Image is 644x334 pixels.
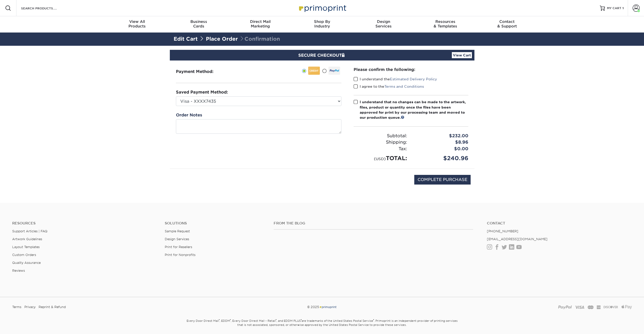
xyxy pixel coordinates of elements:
sup: ® [276,319,276,321]
div: Tax: [350,146,411,152]
a: Resources& Templates [415,16,476,33]
a: [EMAIL_ADDRESS][DOMAIN_NAME] [487,237,548,241]
a: Contact& Support [476,16,538,33]
img: Primoprint [319,305,337,309]
div: & Templates [415,19,476,28]
div: TOTAL: [350,154,411,162]
sup: ® [301,319,302,321]
a: [PHONE_NUMBER] [487,229,518,233]
div: Marketing [229,19,291,28]
span: Shop By [291,19,353,24]
a: Place Order [206,36,238,42]
span: Contact [476,19,538,24]
span: 1 [622,6,624,10]
div: $232.00 [411,133,472,139]
div: $0.00 [411,146,472,152]
a: Estimated Delivery Policy [390,77,437,81]
a: Artwork Guidelines [12,237,42,241]
span: SECURE CHECKOUT [298,53,346,58]
input: COMPLETE PURCHASE [414,175,471,185]
div: $8.96 [411,139,472,146]
iframe: Google Customer Reviews [1,318,43,332]
div: $240.96 [411,154,472,162]
div: © 2025 [218,303,427,311]
small: (USD) [374,157,386,161]
a: Privacy [24,303,36,311]
h4: Solutions [165,221,266,225]
div: Cards [168,19,229,28]
span: MY CART [607,6,621,10]
a: Design Services [165,237,189,241]
span: Confirmation [239,36,280,42]
sup: ® [230,319,231,321]
a: Quality Assurance [12,261,41,265]
span: View All [106,19,168,24]
label: I understand the [354,77,437,82]
a: Shop ByIndustry [291,16,353,33]
h4: Resources [12,221,157,225]
div: Industry [291,19,353,28]
a: Direct MailMarketing [229,16,291,33]
div: Shipping: [350,139,411,146]
span: Design [353,19,415,24]
a: Layout Templates [12,245,40,249]
h4: From the Blog [274,221,473,225]
a: BusinessCards [168,16,229,33]
a: Sample Request [165,229,190,233]
a: View AllProducts [106,16,168,33]
div: Products [106,19,168,28]
a: Custom Orders [12,253,36,257]
a: Contact [487,221,632,225]
a: Reprint & Refund [39,303,66,311]
span: Resources [415,19,476,24]
div: Subtotal: [350,133,411,139]
a: View Cart [452,52,472,58]
span: Direct Mail [229,19,291,24]
img: Primoprint [297,3,348,13]
label: Saved Payment Method: [176,89,228,95]
a: Reviews [12,269,25,272]
a: Terms [12,303,21,311]
div: Please confirm the following: [354,67,468,72]
div: & Support [476,19,538,28]
sup: ® [373,319,374,321]
label: I agree to the [354,84,424,89]
a: Print for Nonprofits [165,253,195,257]
div: I understand that no changes can be made to the artwork, files, product or quantity once the file... [360,99,468,120]
span: Business [168,19,229,24]
sup: ® [219,319,220,321]
h3: Payment Method: [176,69,226,74]
label: Order Notes [176,112,202,118]
a: Support Articles | FAQ [12,229,47,233]
input: SEARCH PRODUCTS..... [21,5,70,11]
a: DesignServices [353,16,415,33]
div: Services [353,19,415,28]
a: Edit Cart [174,36,198,42]
a: Print for Resellers [165,245,192,249]
a: Terms and Conditions [384,84,424,88]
